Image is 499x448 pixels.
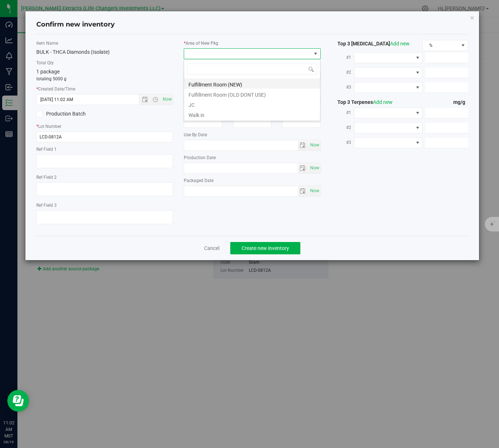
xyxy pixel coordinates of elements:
label: Production Batch [36,110,99,118]
span: mg/g [453,99,468,105]
span: Set Current date [308,186,321,196]
label: #1 [332,51,354,64]
span: Create new inventory [242,245,289,251]
span: NO DATA FOUND [354,122,422,133]
label: Created Date/Time [36,86,173,92]
h4: Confirm new inventory [36,20,115,29]
span: 1 package [36,69,60,74]
label: Total Qty [36,60,173,66]
a: Add new [373,99,393,105]
iframe: Resource center [7,390,29,412]
span: select [298,140,308,150]
a: Cancel [204,245,219,252]
span: Open the date view [139,97,151,102]
label: Production Date [184,154,320,161]
label: #1 [332,106,354,119]
span: NO DATA FOUND [354,137,422,148]
span: NO DATA FOUND [354,108,422,118]
span: NO DATA FOUND [354,52,422,63]
label: #3 [332,81,354,94]
span: Set Current date [161,94,173,105]
label: Ref Field 1 [36,146,173,153]
span: % [423,40,458,51]
span: select [298,163,308,173]
label: Ref Field 3 [36,202,173,209]
span: Set Current date [308,140,321,150]
span: select [308,140,320,150]
span: Top 3 [MEDICAL_DATA] [332,41,410,47]
label: #3 [332,136,354,149]
span: Open the time view [149,97,162,102]
button: Create new inventory [230,242,300,254]
span: Set Current date [308,163,321,173]
label: Ref Field 2 [36,174,173,181]
label: Area of New Pkg [184,40,320,47]
label: Use By Date [184,132,320,138]
span: select [308,163,320,173]
label: Item Name [36,40,173,47]
span: select [308,186,320,196]
span: Top 3 Terpenes [332,99,393,105]
label: #2 [332,121,354,134]
label: #2 [332,66,354,79]
span: NO DATA FOUND [354,82,422,93]
div: BULK - THCA Diamonds (Isolate) [36,48,173,56]
a: Add new [390,41,410,47]
span: select [298,186,308,196]
span: NO DATA FOUND [354,67,422,78]
p: totaling 5000 g [36,76,173,82]
label: Packaged Date [184,177,320,184]
label: Lot Number [36,123,173,130]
